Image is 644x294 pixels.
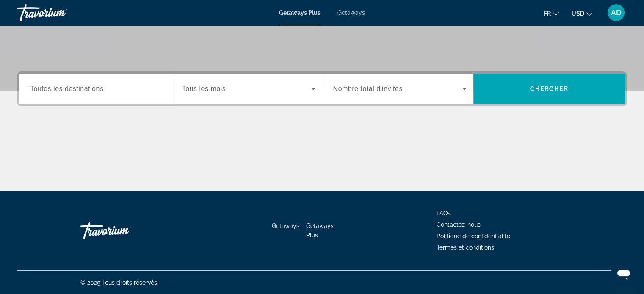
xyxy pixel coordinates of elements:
[572,10,584,17] span: USD
[544,10,551,17] span: fr
[610,260,637,287] iframe: Button to launch messaging window
[437,210,451,217] a: FAQs
[30,85,103,92] span: Toutes les destinations
[80,279,158,286] span: © 2025 Tous droits réservés.
[611,8,622,17] span: AD
[80,218,165,243] a: Travorium
[279,9,321,16] a: Getaways Plus
[333,85,403,92] span: Nombre total d'invités
[437,244,494,251] a: Termes et conditions
[17,2,102,24] a: Travorium
[544,7,559,19] button: Change language
[182,85,226,92] span: Tous les mois
[473,74,625,104] button: Chercher
[337,9,365,16] a: Getaways
[437,233,510,239] a: Politique de confidentialité
[19,74,625,104] div: Search widget
[437,221,481,228] a: Contactez-nous
[306,223,334,239] a: Getaways Plus
[572,7,592,19] button: Change currency
[605,4,627,22] button: User Menu
[272,223,299,229] a: Getaways
[530,85,569,92] span: Chercher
